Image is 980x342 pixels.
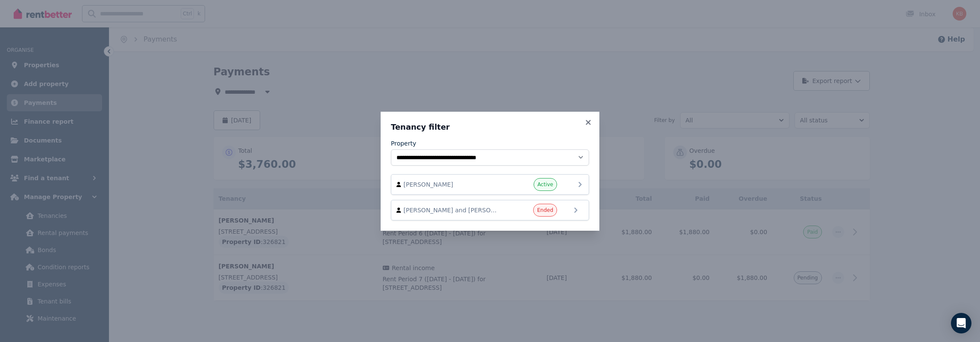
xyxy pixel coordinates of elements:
[537,181,553,188] span: Active
[404,180,501,189] span: [PERSON_NAME]
[404,206,501,214] span: [PERSON_NAME] and [PERSON_NAME]
[951,313,971,333] div: Open Intercom Messenger
[391,174,589,195] a: [PERSON_NAME]Active
[391,122,589,132] h3: Tenancy filter
[537,207,553,214] span: Ended
[391,139,416,148] label: Property
[391,200,589,220] a: [PERSON_NAME] and [PERSON_NAME]Ended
